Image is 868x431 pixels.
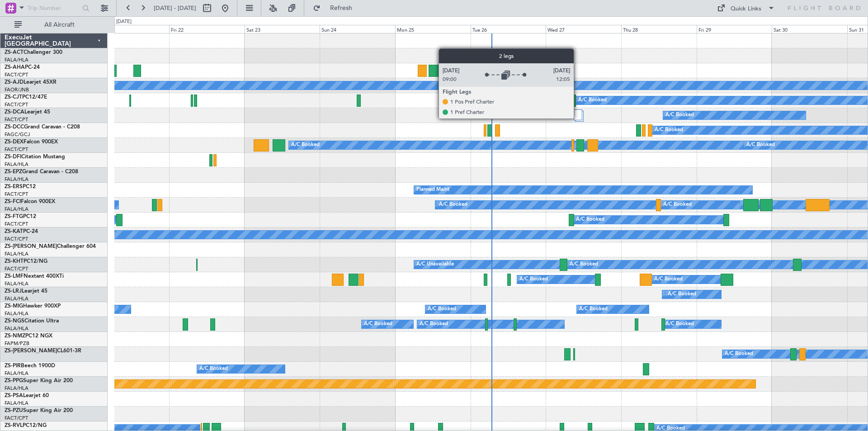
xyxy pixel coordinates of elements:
[5,236,28,242] a: FACT/CPT
[5,131,30,138] a: FAGC/GCJ
[668,288,696,301] div: A/C Booked
[5,80,57,85] a: ZS-AJDLearjet 45XR
[5,415,28,422] a: FACT/CPT
[5,400,28,407] a: FALA/HLA
[655,123,683,137] div: A/C Booked
[5,423,47,428] a: ZS-RVLPC12/NG
[5,244,57,249] span: ZS-[PERSON_NAME]
[5,378,23,384] span: ZS-PPG
[364,317,392,331] div: A/C Booked
[199,362,228,376] div: A/C Booked
[5,370,28,377] a: FALA/HLA
[665,317,694,331] div: A/C Booked
[5,191,28,198] a: FACT/CPT
[5,259,24,264] span: ZS-KHT
[5,95,47,100] a: ZS-CJTPC12/47E
[576,213,604,227] div: A/C Booked
[5,184,36,189] a: ZS-ERSPC12
[731,5,761,14] div: Quick Links
[320,25,395,33] div: Sun 24
[5,408,23,413] span: ZS-PZU
[5,295,28,302] a: FALA/HLA
[5,274,24,279] span: ZS-LMF
[5,57,28,63] a: FALA/HLA
[439,198,467,212] div: A/C Booked
[28,1,80,15] input: Trip Number
[116,18,132,26] div: [DATE]
[5,348,57,354] span: ZS-[PERSON_NAME]
[5,280,28,287] a: FALA/HLA
[5,244,96,249] a: ZS-[PERSON_NAME]Challenger 604
[519,273,548,286] div: A/C Booked
[420,317,448,331] div: A/C Booked
[5,65,25,70] span: ZS-AHA
[5,363,55,369] a: ZS-PIRBeech 1900D
[5,385,28,392] a: FALA/HLA
[578,94,607,107] div: A/C Booked
[5,109,50,115] a: ZS-DCALearjet 45
[5,139,24,145] span: ZS-DEX
[5,310,28,317] a: FALA/HLA
[570,258,598,271] div: A/C Booked
[665,109,694,122] div: A/C Booked
[428,303,456,316] div: A/C Booked
[416,183,449,197] div: Planned Maint
[5,139,58,145] a: ZS-DEXFalcon 900EX
[5,86,29,93] a: FAOR/JNB
[5,318,59,324] a: ZS-NGSCitation Ultra
[772,25,847,33] div: Sat 30
[621,25,697,33] div: Thu 28
[5,184,23,189] span: ZS-ERS
[169,25,245,33] div: Fri 22
[154,4,196,12] span: [DATE] - [DATE]
[5,214,23,219] span: ZS-FTG
[5,423,23,428] span: ZS-RVL
[5,154,21,160] span: ZS-DFI
[5,176,28,183] a: FALA/HLA
[5,340,29,347] a: FAPM/PZB
[322,5,360,11] span: Refresh
[245,25,320,33] div: Sat 23
[5,65,40,70] a: ZS-AHAPC-24
[5,348,81,354] a: ZS-[PERSON_NAME]CL601-3R
[5,289,22,294] span: ZS-LRJ
[291,138,320,152] div: A/C Booked
[5,303,61,309] a: ZS-MIGHawker 900XP
[5,101,28,108] a: FACT/CPT
[746,138,775,152] div: A/C Booked
[712,1,779,15] button: Quick Links
[5,199,55,204] a: ZS-FCIFalcon 900EX
[5,221,28,227] a: FACT/CPT
[5,71,28,78] a: FACT/CPT
[5,289,47,294] a: ZS-LRJLearjet 45
[5,259,47,264] a: ZS-KHTPC12/NG
[663,198,692,212] div: A/C Booked
[5,109,24,115] span: ZS-DCA
[416,258,454,271] div: A/C Unavailable
[5,50,24,55] span: ZS-ACT
[5,50,62,55] a: ZS-ACTChallenger 300
[471,25,546,33] div: Tue 26
[5,333,25,339] span: ZS-NMZ
[5,169,78,175] a: ZS-EPZGrand Caravan - C208
[5,124,24,130] span: ZS-DCC
[24,22,95,28] span: All Aircraft
[5,251,28,257] a: FALA/HLA
[5,303,23,309] span: ZS-MIG
[5,363,21,369] span: ZS-PIR
[395,25,471,33] div: Mon 25
[546,25,621,33] div: Wed 27
[5,80,24,85] span: ZS-AJD
[5,333,52,339] a: ZS-NMZPC12 NGX
[5,325,28,332] a: FALA/HLA
[94,25,169,33] div: Thu 21
[579,303,608,316] div: A/C Booked
[5,154,65,160] a: ZS-DFICitation Mustang
[5,229,23,234] span: ZS-KAT
[5,124,80,130] a: ZS-DCCGrand Caravan - C208
[5,214,36,219] a: ZS-FTGPC12
[5,229,38,234] a: ZS-KATPC-24
[5,393,23,398] span: ZS-PSA
[5,199,21,204] span: ZS-FCI
[725,347,753,361] div: A/C Booked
